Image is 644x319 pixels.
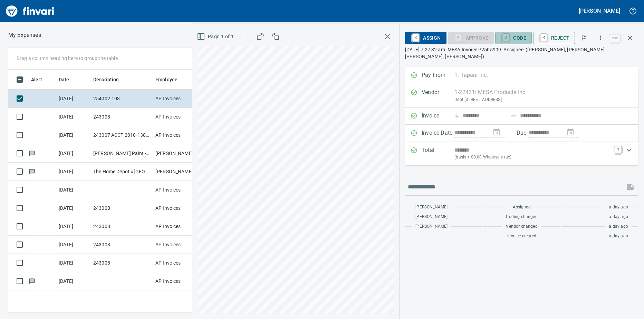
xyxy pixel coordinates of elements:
[28,279,36,283] span: Has messages
[31,75,51,84] span: Alert
[56,144,90,163] td: [DATE]
[90,126,153,144] td: 243007 ACCT 2010-1380781
[56,126,90,144] td: [DATE]
[56,181,90,199] td: [DATE]
[155,75,177,84] span: Employee
[153,163,204,181] td: [PERSON_NAME]
[506,223,537,230] span: Vendor changed
[540,34,547,41] a: R
[90,90,153,108] td: 254002.108
[56,236,90,254] td: [DATE]
[533,32,575,44] button: RReject
[56,254,90,272] td: [DATE]
[513,204,530,211] span: Assigned
[153,181,204,199] td: AP Invoices
[405,32,446,44] button: RAssign
[415,204,448,211] span: [PERSON_NAME]
[502,34,509,41] a: C
[454,154,611,161] p: (basis + $0.00 Wholesale tax)
[609,223,628,230] span: a day ago
[153,144,204,163] td: [PERSON_NAME]
[405,46,638,60] p: [DATE] 7:27:32 am. MESA Invoice P2505909. Assignee: ([PERSON_NAME], [PERSON_NAME], [PERSON_NAME],...
[90,199,153,217] td: 243008
[448,34,494,40] div: Coding Required
[153,254,204,272] td: AP Invoices
[506,214,537,220] span: Coding changed
[622,179,638,195] span: This records your message into the invoice and notifies anyone mentioned
[153,108,204,126] td: AP Invoices
[59,75,78,84] span: Date
[56,163,90,181] td: [DATE]
[56,290,90,309] td: [DATE]
[576,30,592,45] button: Flag
[90,290,153,309] td: 243007.8115
[31,75,42,84] span: Alert
[577,6,622,16] button: [PERSON_NAME]
[415,223,448,230] span: [PERSON_NAME]
[59,75,69,84] span: Date
[90,163,153,181] td: The Home Depot #[GEOGRAPHIC_DATA]
[93,75,128,84] span: Description
[90,108,153,126] td: 243008
[153,272,204,290] td: AP Invoices
[507,233,536,240] span: Invoice created
[195,30,237,43] button: Page 1 of 1
[405,142,638,165] div: Expand
[8,31,41,39] nav: breadcrumb
[28,169,36,174] span: Has messages
[90,236,153,254] td: 243008
[412,34,419,41] a: R
[153,217,204,236] td: AP Invoices
[8,31,41,39] p: My Expenses
[56,217,90,236] td: [DATE]
[93,75,119,84] span: Description
[153,290,204,309] td: AP Invoices
[56,272,90,290] td: [DATE]
[153,236,204,254] td: AP Invoices
[615,146,622,153] a: T
[28,151,36,155] span: Has messages
[198,32,234,41] span: Page 1 of 1
[608,30,638,46] span: Close invoice
[153,199,204,217] td: AP Invoices
[90,254,153,272] td: 243008
[90,217,153,236] td: 243008
[593,30,608,45] button: More
[155,75,186,84] span: Employee
[415,214,448,220] span: [PERSON_NAME]
[609,204,628,211] span: a day ago
[4,3,56,19] img: Finvari
[153,126,204,144] td: AP Invoices
[495,32,532,44] button: CCode
[579,7,620,14] h5: [PERSON_NAME]
[56,199,90,217] td: [DATE]
[610,34,620,42] a: esc
[422,146,454,161] p: Total
[501,32,526,44] span: Code
[609,214,628,220] span: a day ago
[90,144,153,163] td: [PERSON_NAME] Paint - Ridgefie [GEOGRAPHIC_DATA] [GEOGRAPHIC_DATA]
[609,233,628,240] span: a day ago
[153,90,204,108] td: AP Invoices
[56,108,90,126] td: [DATE]
[539,32,569,44] span: Reject
[56,90,90,108] td: [DATE]
[17,55,118,62] p: Drag a column heading here to group the table
[411,32,441,44] span: Assign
